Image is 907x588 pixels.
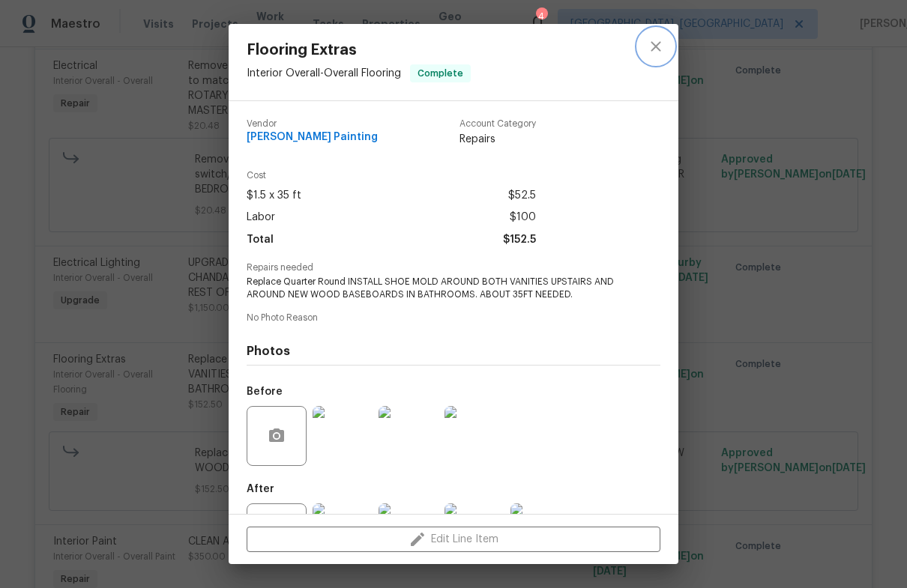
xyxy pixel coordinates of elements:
span: $152.5 [503,229,536,251]
span: Interior Overall - Overall Flooring [247,68,401,79]
span: Total [247,229,274,251]
span: Account Category [459,119,536,129]
span: No Photo Reason [247,313,660,323]
span: Complete [412,66,469,81]
span: $1.5 x 35 ft [247,185,301,207]
span: Repairs needed [247,263,660,273]
span: Replace Quarter Round INSTALL SHOE MOLD AROUND BOTH VANITIES UPSTAIRS AND AROUND NEW WOOD BASEBOA... [247,276,619,301]
button: close [638,28,674,64]
span: [PERSON_NAME] Painting [247,132,378,143]
span: $52.5 [508,185,536,207]
span: Flooring Extras [247,42,471,58]
h5: Before [247,387,283,397]
span: Vendor [247,119,378,129]
h5: After [247,484,274,494]
span: Cost [247,171,536,181]
h4: Photos [247,344,660,359]
span: $100 [510,207,536,228]
span: Labor [247,207,275,228]
div: 4 [536,9,546,24]
span: Repairs [459,132,536,147]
